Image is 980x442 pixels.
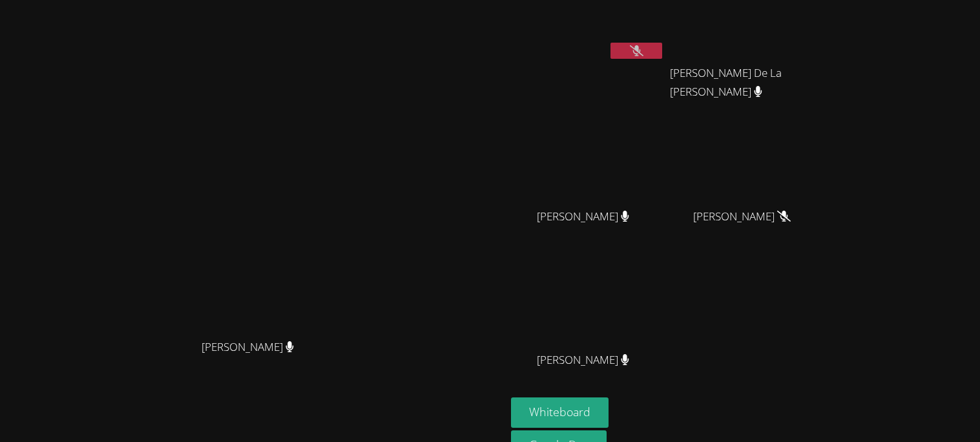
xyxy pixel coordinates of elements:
span: [PERSON_NAME] [202,338,294,357]
span: [PERSON_NAME] [537,351,629,370]
span: [PERSON_NAME] De La [PERSON_NAME] [670,64,813,101]
span: [PERSON_NAME] [537,207,629,226]
span: [PERSON_NAME] [693,207,791,226]
button: Whiteboard [511,397,609,428]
